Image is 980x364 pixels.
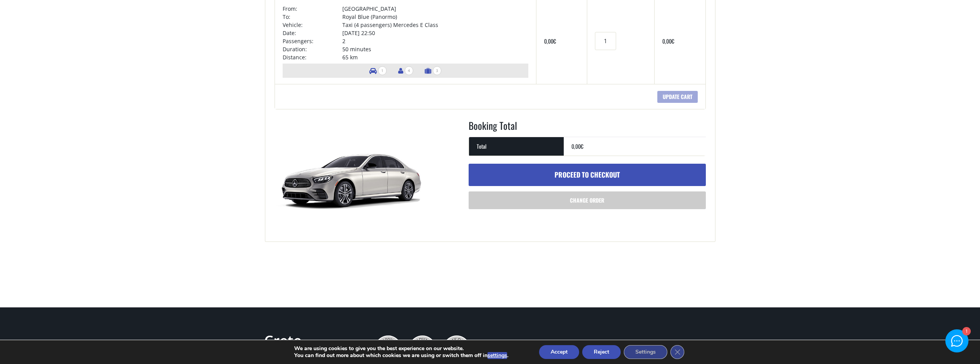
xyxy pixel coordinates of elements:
td: [DATE] 22:50 [342,29,528,37]
a: Change order [469,191,706,209]
button: Close GDPR Cookie Banner [670,345,684,359]
button: Settings [624,345,667,359]
span: 1 [378,66,387,75]
td: Passengers: [283,37,342,45]
td: 65 km [342,53,528,61]
img: Taxi (4 passengers) Mercedes E Class [275,119,429,234]
input: Transfers quantity [595,32,616,50]
span: 3 [433,66,441,75]
td: Distance: [283,53,342,61]
input: Update cart [657,91,698,103]
bdi: 0,00 [544,37,556,45]
li: Number of passengers [394,64,417,78]
p: You can find out more about which cookies we are using or switch them off in . [294,352,508,359]
span: € [553,37,556,45]
td: To: [283,13,342,21]
td: Duration: [283,45,342,53]
th: Total [469,137,564,156]
td: Royal Blue (Panormo) [342,13,528,21]
p: We are using cookies to give you the best experience on our website. [294,345,508,352]
td: From: [283,5,342,13]
li: Number of vehicles [365,64,390,78]
td: Vehicle: [283,21,342,29]
button: Reject [582,345,621,359]
div: 1 [962,327,970,335]
img: Pay On Arrival [443,335,470,362]
img: No Advance Payment [409,335,436,362]
li: Number of luggage items [421,64,445,78]
td: Taxi (4 passengers) Mercedes E Class [342,21,528,29]
h2: Booking Total [469,119,706,137]
bdi: 0,00 [571,142,583,150]
button: Accept [539,345,579,359]
img: 100% Safe [375,335,402,362]
td: Date: [283,29,342,37]
a: Proceed to checkout [469,164,706,186]
button: settings [487,352,507,359]
td: 2 [342,37,528,45]
span: 4 [405,66,413,75]
td: [GEOGRAPHIC_DATA] [342,5,528,13]
bdi: 0,00 [662,37,674,45]
span: € [672,37,674,45]
td: 50 minutes [342,45,528,53]
span: € [581,142,583,150]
